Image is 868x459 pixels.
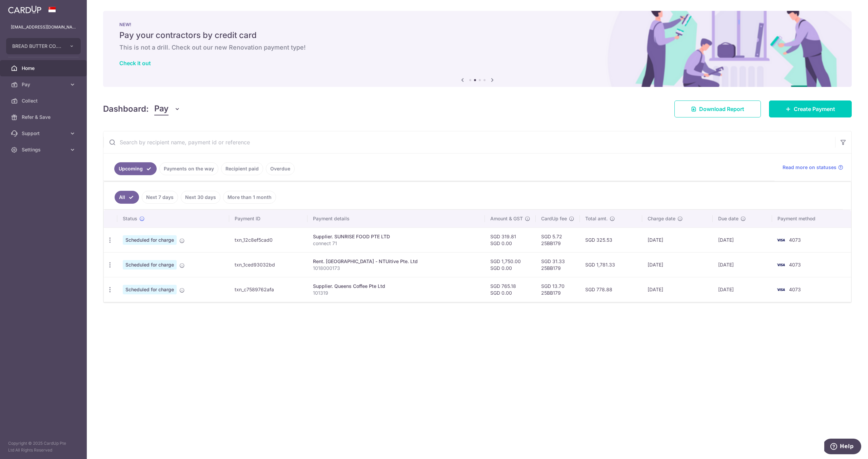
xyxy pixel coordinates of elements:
span: Refer & Save [22,114,66,121]
span: BREAD BUTTER CO. PRIVATE LIMITED [12,43,62,50]
p: 1018000173 [313,265,479,272]
span: 4073 [789,237,801,243]
th: Payment method [772,210,851,227]
td: SGD 13.70 25BB179 [536,277,580,302]
a: Download Report [674,100,761,117]
img: Renovation banner [103,11,852,87]
p: [EMAIL_ADDRESS][DOMAIN_NAME] [11,24,76,31]
span: Amount & GST [490,215,523,222]
div: Supplier. Queens Coffee Pte Ltd [313,283,479,290]
td: [DATE] [642,227,713,252]
a: Recipient paid [221,162,263,175]
div: Supplier. SUNRISE FOOD PTE LTD [313,233,479,240]
td: SGD 325.53 [580,227,642,252]
h4: Dashboard: [103,103,149,115]
div: Rent. [GEOGRAPHIC_DATA] - NTUitive Pte. Ltd [313,258,479,265]
a: More than 1 month [223,191,276,204]
span: 4073 [789,287,801,292]
button: BREAD BUTTER CO. PRIVATE LIMITED [6,38,81,54]
td: [DATE] [713,277,772,302]
td: SGD 1,781.33 [580,252,642,277]
td: SGD 319.81 SGD 0.00 [485,227,536,252]
span: Scheduled for charge [123,285,177,294]
td: SGD 5.72 25BB179 [536,227,580,252]
a: Check it out [119,60,151,67]
a: Next 7 days [142,191,178,204]
p: 101319 [313,290,479,296]
td: txn_1ced93032bd [229,252,308,277]
a: Next 30 days [181,191,220,204]
span: 4073 [789,262,801,268]
span: Status [123,215,137,222]
td: SGD 1,750.00 SGD 0.00 [485,252,536,277]
a: Upcoming [114,162,157,175]
td: txn_c7589762afa [229,277,308,302]
td: SGD 31.33 25BB179 [536,252,580,277]
span: Due date [718,215,738,222]
span: Charge date [648,215,675,222]
a: All [115,191,139,204]
td: txn_12c8ef5cad0 [229,227,308,252]
img: Bank Card [774,286,788,294]
span: CardUp fee [541,215,567,222]
img: CardUp [8,5,41,14]
span: Settings [22,146,66,153]
td: SGD 778.88 [580,277,642,302]
th: Payment details [308,210,485,227]
span: Scheduled for charge [123,235,177,245]
span: Pay [22,81,66,88]
input: Search by recipient name, payment id or reference [103,131,835,153]
span: Create Payment [794,105,835,113]
img: Bank Card [774,261,788,269]
td: [DATE] [642,252,713,277]
button: Pay [154,103,180,115]
span: Download Report [699,105,744,113]
a: Overdue [266,162,295,175]
p: NEW! [119,22,835,27]
span: Collect [22,97,66,104]
a: Payments on the way [159,162,218,175]
iframe: Opens a widget where you can find more information [824,439,861,456]
p: connect 71 [313,240,479,247]
td: [DATE] [713,227,772,252]
h5: Pay your contractors by credit card [119,30,835,41]
span: Home [22,65,66,72]
th: Payment ID [229,210,308,227]
span: Pay [154,103,169,115]
td: [DATE] [642,277,713,302]
td: SGD 765.18 SGD 0.00 [485,277,536,302]
h6: This is not a drill. Check out our new Renovation payment type! [119,43,835,52]
a: Create Payment [769,100,852,117]
span: Support [22,130,66,137]
td: [DATE] [713,252,772,277]
span: Read more on statuses [783,164,836,171]
a: Read more on statuses [783,164,843,171]
img: Bank Card [774,236,788,244]
span: Total amt. [585,215,608,222]
span: Scheduled for charge [123,260,177,270]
